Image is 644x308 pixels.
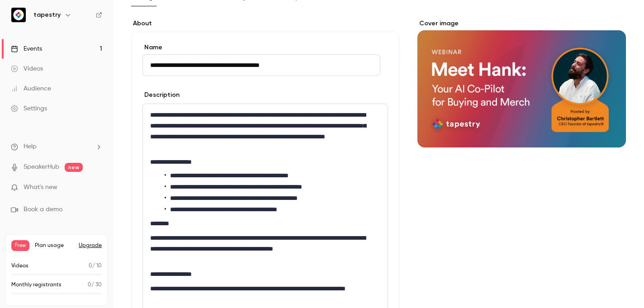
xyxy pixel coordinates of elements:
div: Settings [11,104,47,113]
span: Help [24,142,37,152]
p: Videos [11,262,28,270]
span: Plan usage [35,242,73,249]
span: Book a demo [24,205,62,214]
span: 0 [89,263,92,269]
span: Free [11,240,29,251]
span: new [65,163,83,172]
iframe: Noticeable Trigger [91,184,102,192]
div: Close [289,4,305,20]
label: Cover image [417,19,626,28]
label: Description [142,90,180,100]
button: go back [6,4,23,21]
p: / 30 [88,281,102,289]
li: help-dropdown-opener [11,142,102,152]
img: tapestry [11,8,26,22]
span: smiley reaction [167,243,191,261]
a: SpeakerHub [24,162,59,172]
p: Monthly registrants [11,281,62,289]
span: 😞 [125,243,138,261]
div: Did this answer your question? [11,234,300,244]
p: / 10 [89,262,102,270]
label: About [131,19,399,28]
span: 0 [88,282,91,288]
a: Open in help center [119,273,192,280]
div: Audience [11,84,51,93]
span: 😐 [149,243,162,261]
span: neutral face reaction [144,243,167,261]
div: Videos [11,64,43,73]
button: Upgrade [79,242,102,249]
section: Cover image [417,19,626,147]
label: Name [142,43,388,52]
span: disappointed reaction [120,243,144,261]
h6: tapestry [33,10,61,19]
span: What's new [24,183,57,192]
span: 😃 [172,243,185,261]
button: Collapse window [272,4,289,21]
div: Events [11,44,42,53]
